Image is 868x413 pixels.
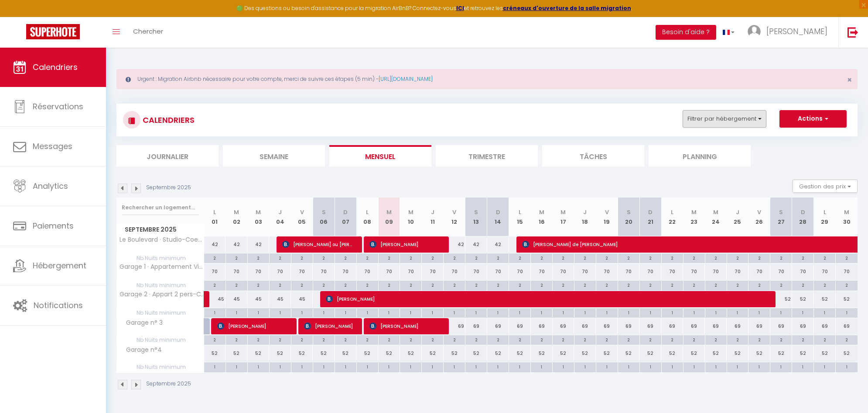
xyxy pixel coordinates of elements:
div: 69 [792,318,814,334]
div: 1 [379,308,400,316]
div: 2 [574,253,596,262]
div: 2 [379,253,400,262]
div: 1 [574,308,596,316]
div: 69 [531,318,553,334]
div: 2 [618,253,639,262]
div: 2 [814,281,835,289]
th: 24 [705,198,727,236]
div: 1 [662,308,683,316]
div: 2 [574,281,596,289]
a: ... [PERSON_NAME] [741,17,838,48]
div: 1 [618,308,639,316]
div: 70 [444,264,465,280]
div: 2 [357,335,378,344]
div: 2 [640,281,661,289]
span: Garage n° 3 [118,318,165,328]
div: 2 [335,281,356,289]
div: 2 [270,253,291,262]
div: 52 [836,291,858,307]
div: 2 [748,253,770,262]
th: 22 [661,198,683,236]
div: 69 [553,318,574,334]
div: 1 [727,308,748,316]
span: Notifications [34,300,83,311]
div: 70 [574,264,596,280]
div: 2 [596,335,618,344]
div: 2 [248,335,269,344]
div: 70 [596,264,618,280]
th: 27 [770,198,792,236]
div: 2 [379,281,400,289]
div: 42 [247,236,269,253]
div: 70 [356,264,378,280]
div: 2 [444,253,465,262]
div: 52 [247,345,269,361]
div: 2 [814,335,835,344]
abbr: M [539,208,544,216]
div: 2 [748,281,770,289]
div: 2 [792,281,813,289]
div: 2 [770,281,792,289]
div: 2 [727,335,748,344]
span: [PERSON_NAME] [766,26,827,37]
div: 2 [204,281,226,289]
div: 42 [444,236,465,253]
div: 2 [683,281,705,289]
div: 70 [792,264,814,280]
div: 2 [509,335,530,344]
div: 1 [836,308,858,316]
div: 1 [291,308,313,316]
div: 69 [487,318,509,334]
button: Gestion des prix [793,180,858,193]
abbr: J [431,208,434,216]
abbr: S [474,208,478,216]
th: 21 [639,198,661,236]
abbr: J [583,208,587,216]
div: 42 [487,236,509,253]
div: 42 [204,236,226,253]
span: Calendriers [33,62,78,73]
div: 1 [465,308,487,316]
div: 2 [509,281,530,289]
li: Semaine [223,145,325,167]
div: 69 [661,318,683,334]
div: 2 [487,281,509,289]
div: 70 [639,264,661,280]
img: Super Booking [26,24,80,39]
abbr: D [648,208,653,216]
div: 2 [836,253,858,262]
img: ... [748,25,761,38]
div: 70 [335,264,356,280]
div: 2 [662,335,683,344]
div: 1 [531,308,552,316]
th: 28 [792,198,814,236]
div: 2 [487,335,509,344]
span: Analytics [33,180,68,191]
div: Urgent : Migration Airbnb nécessaire pour votre compte, merci de suivre ces étapes (5 min) - [116,69,858,89]
div: 2 [335,335,356,344]
div: 1 [814,308,835,316]
span: Nb Nuits minimum [117,308,204,318]
div: 69 [465,318,487,334]
abbr: M [691,208,697,216]
div: 2 [748,335,770,344]
div: 2 [379,335,400,344]
div: 2 [226,281,247,289]
strong: ICI [456,4,464,12]
th: 16 [531,198,553,236]
abbr: V [605,208,609,216]
div: 1 [357,308,378,316]
th: 30 [836,198,858,236]
div: 2 [400,281,421,289]
p: Septembre 2025 [146,184,191,192]
div: 2 [400,335,421,344]
div: 1 [270,308,291,316]
div: 70 [770,264,792,280]
div: 69 [639,318,661,334]
div: 1 [313,308,335,316]
div: 52 [204,345,226,361]
th: 25 [727,198,748,236]
li: Mensuel [329,145,431,167]
div: 1 [226,308,247,316]
div: 2 [291,281,313,289]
